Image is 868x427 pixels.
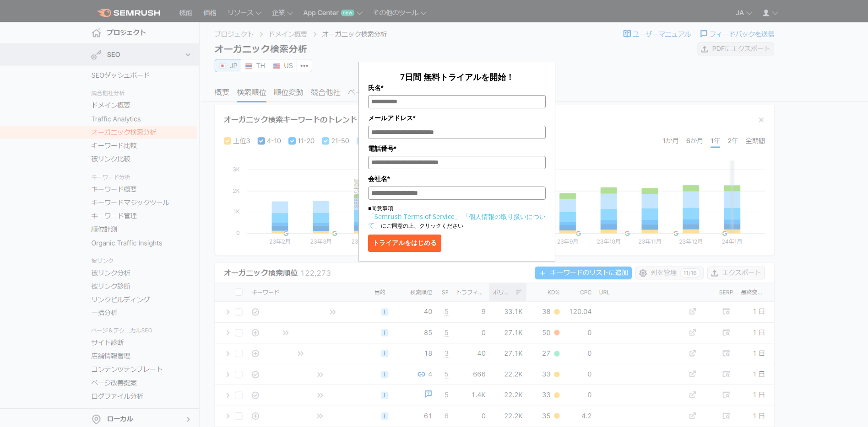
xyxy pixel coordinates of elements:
button: トライアルをはじめる [368,235,441,252]
label: メールアドレス* [368,113,546,123]
a: 「Semrush Terms of Service」 [368,212,461,221]
label: 電話番号* [368,144,546,154]
span: 7日間 無料トライアルを開始！ [400,71,514,82]
p: ■同意事項 にご同意の上、クリックください [368,204,546,230]
a: 「個人情報の取り扱いについて」 [368,212,546,230]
